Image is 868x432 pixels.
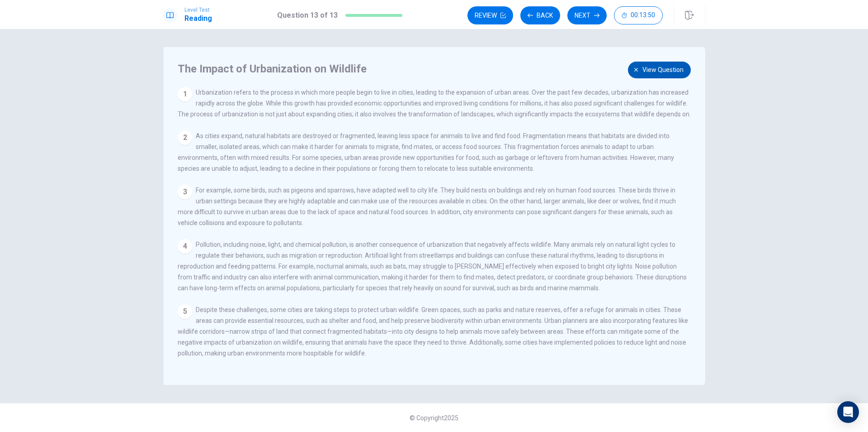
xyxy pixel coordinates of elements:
div: Open Intercom Messenger [837,401,859,423]
div: 3 [178,185,192,199]
span: For example, some birds, such as pigeons and sparrows, have adapted well to city life. They build... [178,187,676,226]
span: As cities expand, natural habitats are destroyed or fragmented, leaving less space for animals to... [178,132,674,172]
div: 1 [178,87,192,101]
button: View question [628,62,691,78]
span: Pollution, including noise, light, and chemical pollution, is another consequence of urbanization... [178,241,687,292]
div: 4 [178,239,192,254]
div: 5 [178,304,192,319]
h4: The Impact of Urbanization on Wildlife [178,62,689,76]
span: Despite these challenges, some cities are taking steps to protect urban wildlife. Green spaces, s... [178,306,688,357]
span: Level Test [184,7,212,13]
button: Next [567,6,607,24]
button: Back [520,6,560,24]
span: 00:13:50 [631,12,655,19]
h1: Reading [184,13,212,24]
span: Urbanization refers to the process in which more people begin to live in cities, leading to the e... [178,89,691,118]
button: 00:13:50 [614,6,663,24]
h1: Question 13 of 13 [277,10,338,21]
div: 2 [178,130,192,145]
button: Review [467,6,513,24]
span: View question [642,64,684,76]
span: © Copyright 2025 [410,414,458,422]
